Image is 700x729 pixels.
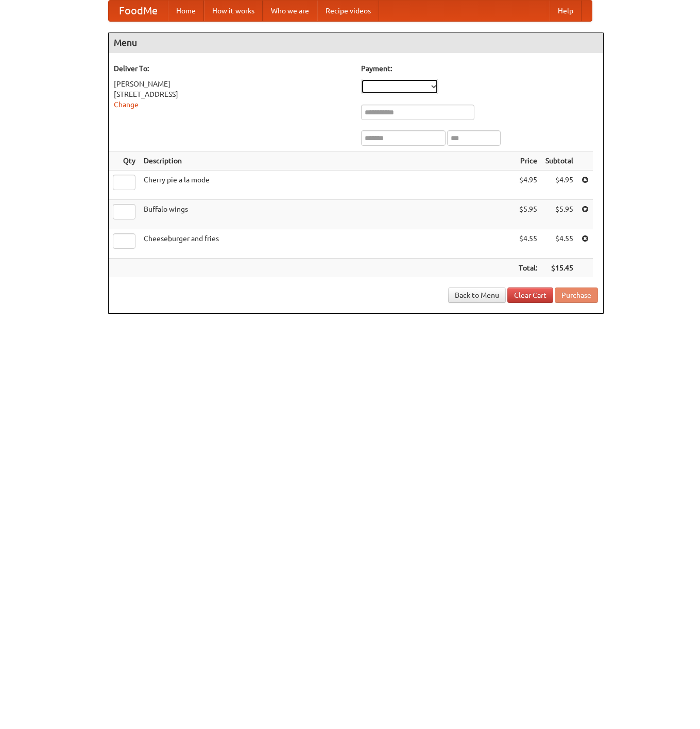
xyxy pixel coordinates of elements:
[541,229,577,259] td: $4.55
[448,287,506,303] a: Back to Menu
[140,200,515,229] td: Buffalo wings
[109,32,603,53] h4: Menu
[541,200,577,229] td: $5.95
[555,287,598,303] button: Purchase
[114,89,351,99] div: [STREET_ADDRESS]
[114,100,139,109] a: Change
[263,1,317,21] a: Who we are
[541,151,577,171] th: Subtotal
[109,1,168,21] a: FoodMe
[541,259,577,278] th: $15.45
[140,151,515,171] th: Description
[515,200,541,229] td: $5.95
[515,171,541,200] td: $4.95
[515,259,541,278] th: Total:
[140,229,515,259] td: Cheeseburger and fries
[541,171,577,200] td: $4.95
[550,1,582,21] a: Help
[114,63,351,74] h5: Deliver To:
[515,151,541,171] th: Price
[515,229,541,259] td: $4.55
[317,1,379,21] a: Recipe videos
[109,151,140,171] th: Qty
[168,1,204,21] a: Home
[507,287,553,303] a: Clear Cart
[361,63,598,74] h5: Payment:
[140,171,515,200] td: Cherry pie a la mode
[114,79,351,89] div: [PERSON_NAME]
[204,1,263,21] a: How it works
